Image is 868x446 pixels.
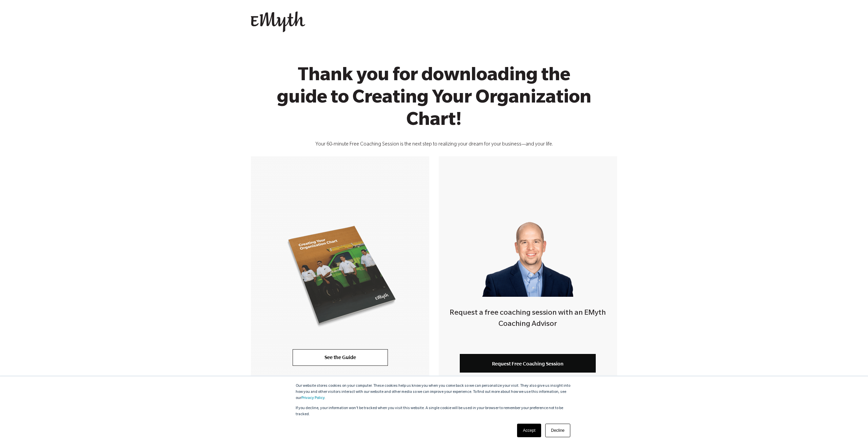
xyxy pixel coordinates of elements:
[517,424,541,437] a: Accept
[545,424,570,437] a: Decline
[296,383,572,401] p: Our website stores cookies on your computer. These cookies help us know you when you come back so...
[293,349,388,365] a: See the Guide
[277,67,591,132] span: Thank you for downloading the guide to Creating Your Organization Chart!
[439,308,617,331] h4: Request a free coaching session with an EMyth Coaching Advisor
[271,217,410,338] img: orgchart-mock-up
[460,354,596,373] a: Request Free Coaching Session
[251,12,305,32] img: EMyth
[492,361,564,366] span: Request Free Coaching Session
[301,396,324,400] a: Privacy Policy
[296,405,572,418] p: If you decline, your information won’t be tracked when you visit this website. A single cookie wi...
[479,209,577,297] img: Smart-business-coach.png
[315,142,553,148] span: Your 60-minute Free Coaching Session is the next step to realizing your dream for your business—a...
